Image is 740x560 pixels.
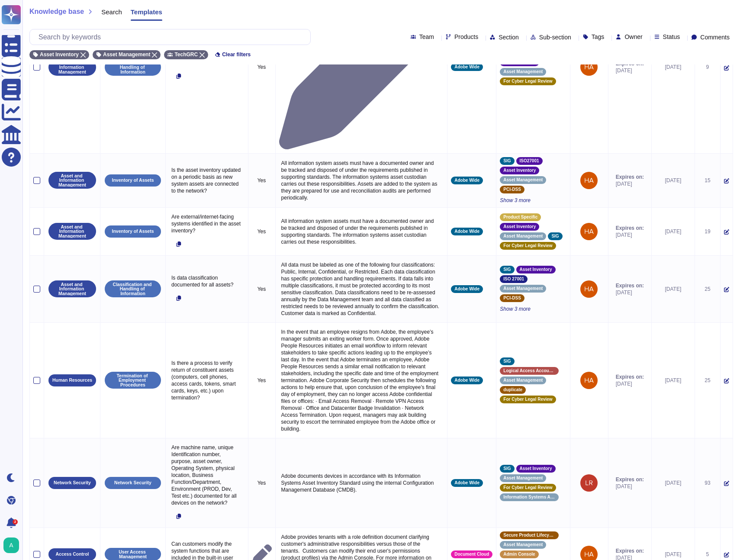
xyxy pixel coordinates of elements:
[454,378,479,383] span: Adobe Wide
[454,287,479,291] span: Adobe Wide
[169,442,245,509] p: Are machine name, unique Identification number, purpose, asset owner, Operating System, physical ...
[503,79,552,84] span: For Cyber Legal Review
[3,537,19,553] img: user
[520,467,552,471] span: Asset Inventory
[616,289,644,296] span: [DATE]
[112,229,154,234] p: Inventory of Assets
[169,164,245,196] p: Is the asset inventory updated on a periodic basis as new system assets are connected to the netw...
[698,177,717,184] div: 15
[503,476,543,480] span: Asset Management
[454,481,479,485] span: Adobe Wide
[169,357,245,403] p: Is there a process to verify return of constituent assets (computers, cell phones, access cards, ...
[101,9,122,15] span: Search
[655,286,691,293] div: [DATE]
[503,70,543,74] span: Asset Management
[551,234,559,238] span: SIG
[51,282,93,296] p: Asset and Information Management
[499,34,519,40] span: Section
[51,61,93,74] p: Asset and Information Management
[503,296,521,300] span: PCI-DSS
[520,267,552,272] span: Asset Inventory
[698,228,717,235] div: 19
[503,467,511,471] span: SIG
[454,229,479,234] span: Adobe Wide
[503,495,555,499] span: Information Systems Asset Inventory Standard
[252,377,272,384] p: Yes
[655,480,691,486] div: [DATE]
[252,286,272,293] p: Yes
[503,159,511,163] span: SIG
[503,397,552,402] span: For Cyber Legal Review
[500,197,566,204] span: Show 3 more
[252,480,272,486] p: Yes
[103,52,150,57] span: Asset Management
[454,552,489,557] span: Document Cloud
[616,547,644,554] span: Expires on:
[616,232,644,238] span: [DATE]
[580,474,598,492] img: user
[279,216,444,248] p: All information system assets must have a documented owner and be tracked and disposed of under t...
[51,225,93,238] p: Asset and Information Management
[112,178,154,183] p: Inventory of Assets
[616,225,644,232] span: Expires on:
[655,551,691,558] div: [DATE]
[698,377,717,384] div: 25
[108,61,158,74] p: Classification and Handling of Information
[131,9,162,15] span: Templates
[52,378,92,383] p: Human Resources
[698,551,717,558] div: 5
[252,64,272,71] p: Yes
[580,172,598,189] img: user
[503,486,552,490] span: For Cyber Legal Review
[454,34,478,40] span: Products
[580,58,598,76] img: user
[51,174,93,187] p: Asset and Information Management
[34,29,310,45] input: Search by keywords
[279,259,444,319] p: All data must be labeled as one of the following four classifications: Public, Internal, Confiden...
[503,244,552,248] span: For Cyber Legal Review
[55,552,89,557] p: Access Control
[503,388,522,392] span: duplicate
[279,158,444,203] p: All information system assets must have a documented owner and be tracked and disposed of under t...
[655,228,691,235] div: [DATE]
[580,223,598,240] img: user
[503,359,511,364] span: SIG
[503,215,537,219] span: Product Specific
[503,552,535,557] span: Admin Console
[616,174,644,180] span: Expires on:
[616,380,644,387] span: [DATE]
[655,177,691,184] div: [DATE]
[580,280,598,298] img: user
[655,377,691,384] div: [DATE]
[700,34,730,40] span: Comments
[419,34,434,40] span: Team
[252,228,272,235] p: Yes
[279,326,444,434] p: In the event that an employee resigns from Adobe, the employee’s manager submits an exiting worke...
[279,470,444,496] p: Adobe documents devices in accordance with its Information Systems Asset Inventory Standard using...
[503,234,543,238] span: Asset Management
[500,306,566,312] span: Show 3 more
[616,282,644,289] span: Expires on:
[698,64,717,71] div: 9
[616,476,644,483] span: Expires on:
[503,267,511,272] span: SIG
[13,519,18,525] div: 2
[624,34,642,40] span: Owner
[503,378,543,383] span: Asset Management
[698,480,717,486] div: 93
[698,286,717,293] div: 25
[616,67,644,74] span: [DATE]
[503,286,543,291] span: Asset Management
[539,34,571,40] span: Sub-section
[222,52,251,57] span: Clear filters
[503,369,555,373] span: Logical Access Account Standard
[108,550,158,559] p: User Access Management
[503,187,521,192] span: PCI-DSS
[616,180,644,187] span: [DATE]
[503,277,524,281] span: ISO 27001
[40,52,79,57] span: Asset Inventory
[503,533,555,537] span: Secure Product Lifecycle Standard
[454,65,479,69] span: Adobe Wide
[252,177,272,184] p: Yes
[503,168,536,173] span: Asset Inventory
